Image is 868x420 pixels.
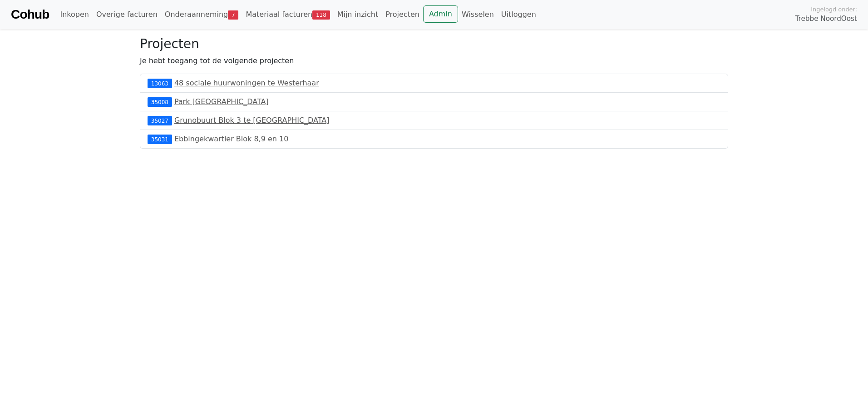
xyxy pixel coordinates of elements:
[148,116,172,125] div: 35027
[174,97,269,106] a: Park [GEOGRAPHIC_DATA]
[161,5,242,24] a: Onderaanneming7
[174,135,289,143] a: Ebbingekwartier Blok 8,9 en 10
[140,55,728,66] p: Je hebt toegang tot de volgende projecten
[458,5,498,24] a: Wisselen
[242,5,333,24] a: Materiaal facturen118
[382,5,423,24] a: Projecten
[148,97,172,106] div: 35008
[140,36,728,52] h3: Projecten
[11,4,49,25] a: Cohub
[174,116,330,125] a: Grunobuurt Blok 3 te [GEOGRAPHIC_DATA]
[93,5,161,24] a: Overige facturen
[498,5,540,24] a: Uitloggen
[148,135,172,144] div: 35031
[174,79,319,87] a: 48 sociale huurwoningen te Westerhaar
[228,10,238,20] span: 7
[148,79,172,88] div: 13063
[423,5,458,23] a: Admin
[334,5,382,24] a: Mijn inzicht
[811,5,857,14] span: Ingelogd onder:
[56,5,92,24] a: Inkopen
[795,14,857,24] span: Trebbe NoordOost
[312,10,330,20] span: 118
